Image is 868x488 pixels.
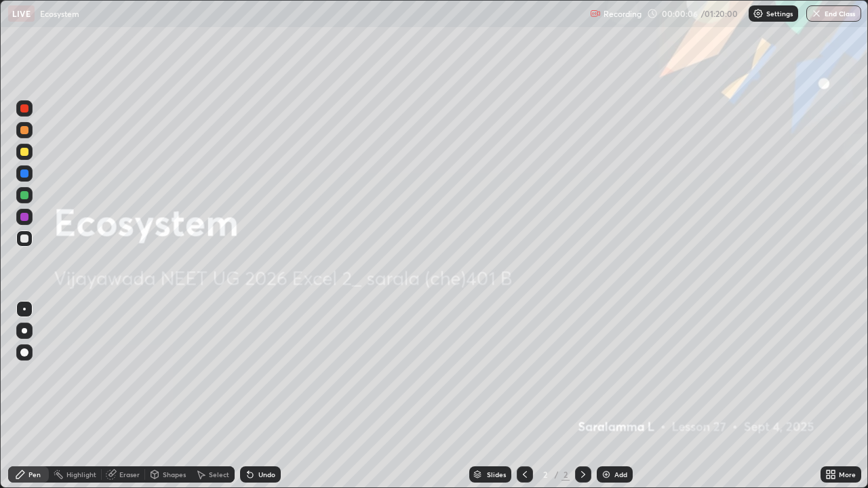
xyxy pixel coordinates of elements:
div: Highlight [66,471,96,478]
div: Pen [28,471,41,478]
p: Recording [604,9,642,19]
img: recording.375f2c34.svg [590,8,601,19]
img: end-class-cross [811,8,822,19]
div: Eraser [119,471,140,478]
div: 2 [538,470,552,479]
div: 2 [561,468,570,481]
div: Add [614,471,627,478]
div: More [839,471,856,478]
img: add-slide-button [601,469,612,480]
div: Shapes [163,471,186,478]
p: LIVE [12,8,31,19]
div: Select [209,471,229,478]
p: Settings [766,10,793,17]
p: Ecosystem [40,8,79,19]
div: Slides [487,471,506,478]
img: class-settings-icons [753,8,764,19]
div: / [555,470,559,479]
div: Undo [258,471,275,478]
button: End Class [806,5,861,22]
